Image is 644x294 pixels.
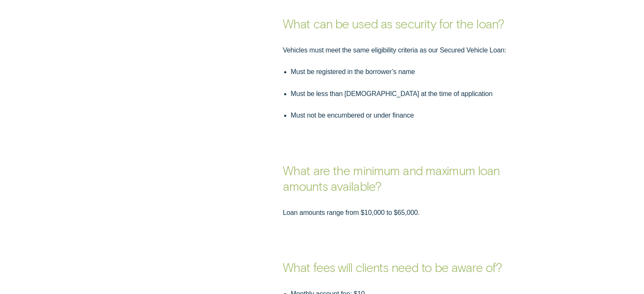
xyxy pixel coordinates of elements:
strong: What are the minimum and maximum loan amounts available? [283,163,500,193]
p: Must not be encumbered or under finance [291,110,533,121]
p: Must be less than [DEMOGRAPHIC_DATA] at the time of application [291,89,533,99]
p: Must be registered in the borrower’s name [291,67,533,77]
strong: What can be used as security for the loan? [283,16,504,31]
p: Vehicles must meet the same eligibility criteria as our Secured Vehicle Loan: [283,45,533,56]
strong: What fees will clients need to be aware of? [283,260,502,275]
p: Loan amounts range from $10,000 to $65,000. [283,208,533,218]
